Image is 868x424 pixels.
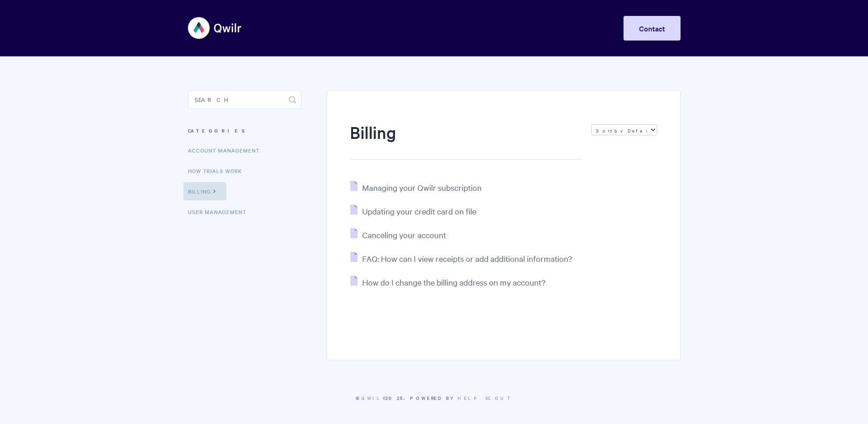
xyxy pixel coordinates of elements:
a: Managing your Qwilr subscription [350,182,482,193]
a: How Trials Work [188,162,249,180]
a: Billing [183,182,226,200]
a: Account Management [188,141,266,159]
span: FAQ: How can I view receipts or add additional information? [362,253,572,264]
select: Page reloads on selection [591,124,657,135]
input: Search [188,91,301,109]
h1: Billing [350,121,582,160]
a: How do I change the billing address on my account? [350,277,546,287]
span: Canceling your account [362,230,446,240]
a: FAQ: How can I view receipts or add additional information? [350,253,572,264]
a: Contact [624,16,681,41]
img: Qwilr Help Center [188,11,242,45]
p: © 2025. [188,394,681,402]
span: Updating your credit card on file [362,206,476,216]
a: Updating your credit card on file [350,206,476,216]
a: User Management [188,203,253,221]
a: Canceling your account [350,230,446,240]
span: How do I change the billing address on my account? [362,277,546,287]
span: Managing your Qwilr subscription [362,182,482,193]
a: Help Scout [457,394,513,401]
a: Qwilr [361,394,385,401]
span: Powered by [410,394,513,401]
h3: Categories [188,123,301,139]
